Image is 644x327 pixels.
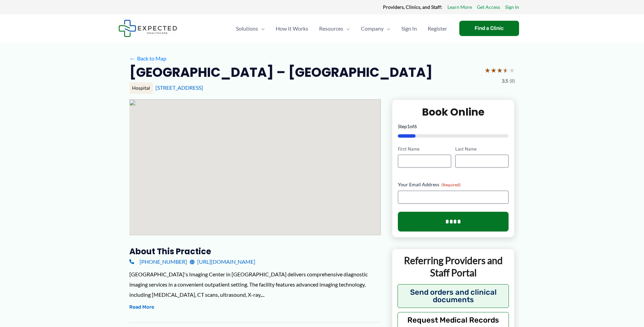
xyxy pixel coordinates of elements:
h2: [GEOGRAPHIC_DATA] – [GEOGRAPHIC_DATA] [129,64,433,81]
span: ★ [503,64,509,76]
a: Register [422,17,453,40]
p: Referring Providers and Staff Portal [398,254,509,279]
a: Get Access [477,3,500,12]
span: Menu Toggle [384,17,390,40]
span: 3.5 [502,76,508,85]
span: Solutions [236,17,258,40]
span: Register [428,17,447,40]
a: ←Back to Map [129,53,166,64]
span: ← [129,55,136,62]
a: Learn More [447,3,472,12]
a: [STREET_ADDRESS] [155,84,203,91]
label: Your Email Address [398,181,509,188]
span: ★ [509,64,515,76]
span: Menu Toggle [258,17,265,40]
p: Step of [398,124,509,129]
span: Resources [319,17,343,40]
label: First Name [398,146,451,152]
a: Sign In [396,17,422,40]
img: Expected Healthcare Logo - side, dark font, small [118,20,177,37]
button: Read More [129,303,154,311]
a: How It Works [270,17,314,40]
button: Send orders and clinical documents [398,284,509,308]
a: ResourcesMenu Toggle [314,17,355,40]
span: How It Works [276,17,308,40]
span: ★ [484,64,491,76]
span: Menu Toggle [343,17,350,40]
span: 1 [407,123,410,129]
span: Company [361,17,384,40]
a: [PHONE_NUMBER] [129,257,187,267]
span: 6 [414,123,417,129]
h3: About this practice [129,246,381,257]
a: Find a Clinic [459,21,519,36]
strong: Providers, Clinics, and Staff: [383,4,442,10]
div: Hospital [129,82,153,94]
nav: Primary Site Navigation [231,17,453,40]
span: ★ [497,64,503,76]
div: [GEOGRAPHIC_DATA]'s Imaging Center in [GEOGRAPHIC_DATA] delivers comprehensive diagnostic imaging... [129,269,381,299]
label: Last Name [455,146,509,152]
a: Sign In [505,3,519,12]
a: [URL][DOMAIN_NAME] [190,257,255,267]
span: Sign In [401,17,417,40]
span: (8) [510,76,515,85]
span: (Required) [441,182,461,187]
a: CompanyMenu Toggle [355,17,396,40]
a: SolutionsMenu Toggle [231,17,270,40]
span: ★ [491,64,497,76]
h2: Book Online [398,105,509,119]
